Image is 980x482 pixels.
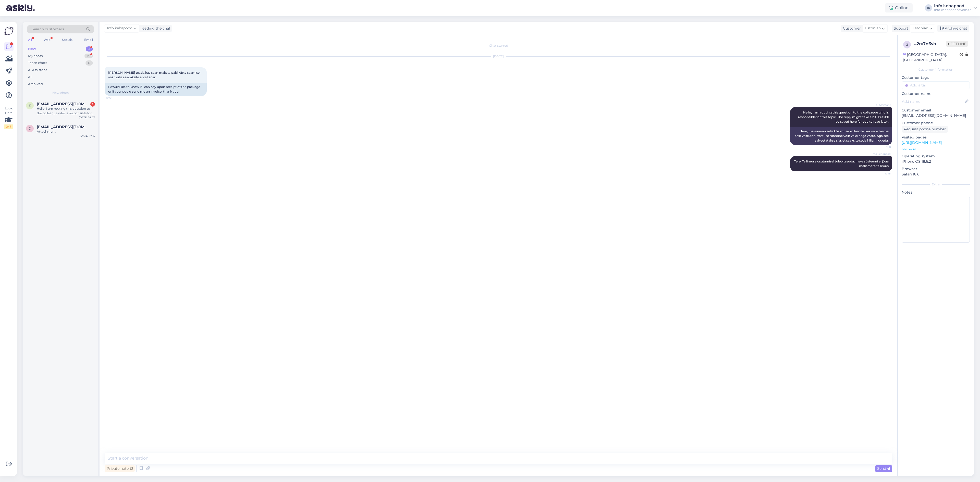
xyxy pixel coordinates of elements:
div: I would like to know if I can pay upon receipt of the package or if you would send me an invoice,... [105,83,207,96]
div: Archived [28,82,43,87]
p: See more ... [902,147,970,151]
span: New chats [52,91,69,95]
div: Email [83,36,94,43]
div: Archive chat [937,25,969,32]
div: Team chats [28,60,47,66]
input: Add a tag [902,81,970,89]
p: Safari 18.6 [902,172,970,177]
div: IK [925,4,932,11]
span: AI Assistant [872,103,891,107]
span: K2rtkaldre@gmail.com [37,102,90,106]
div: All [28,74,32,80]
div: [DATE] [105,54,892,59]
span: Estonian [913,26,928,31]
div: Customer [841,26,861,31]
div: All [27,36,33,43]
span: [PERSON_NAME] teada,kas saan maksta paki kätte saamisel või mulle saadaksite arve,tänan [108,71,201,79]
div: [DATE] 17:15 [80,134,95,138]
span: Info kehapood [872,152,891,156]
div: My chats [28,54,43,59]
span: dourou.xristina@yahoo.gr [37,125,90,129]
div: [DATE] 14:07 [79,116,95,119]
div: Online [885,3,913,12]
div: Look Here [4,106,13,129]
div: Private note [105,465,135,472]
p: Customer email [902,108,970,113]
p: Customer tags [902,75,970,80]
p: [EMAIL_ADDRESS][DOMAIN_NAME] [902,113,970,118]
a: Info kehapoodInfo kehapood's website [934,4,977,12]
div: Request phone number [902,126,948,133]
span: Offline [946,41,968,47]
span: 2 [906,43,908,46]
p: Customer phone [902,120,970,126]
div: Socials [61,36,73,43]
span: 12:58 [106,96,125,100]
div: 0 [85,60,93,66]
span: Hello, I am routing this question to the colleague who is responsible for this topic. The reply m... [798,110,889,123]
div: AI Assistant [28,68,47,73]
div: Tere, ma suunan selle küsimuse kolleegile, kes selle teema eest vastutab. Vastuse saamine võib ve... [790,127,892,145]
div: Support [892,26,908,31]
p: Notes [902,190,970,195]
span: d [29,126,31,130]
span: Estonian [865,26,881,31]
div: 1 [90,102,95,107]
div: 2 [86,46,93,52]
div: Info kehapood's website [934,8,971,12]
p: iPhone OS 18.6.2 [902,159,970,164]
span: 12:58 [872,145,891,149]
span: Search customers [32,27,64,32]
div: Web [43,36,52,43]
div: New [28,46,36,52]
div: 2 / 3 [4,124,13,129]
div: # 2rv7n6vh [914,41,946,47]
a: [URL][DOMAIN_NAME] [902,140,942,145]
span: Info kehapood [107,26,132,31]
p: Customer name [902,91,970,96]
span: 13:15 [872,172,891,175]
div: Attachment [37,129,95,134]
span: Send [877,466,890,471]
div: leading the chat [139,26,170,31]
img: Askly Logo [4,26,14,36]
div: Customer information [902,67,970,72]
div: Hello, I am routing this question to the colleague who is responsible for this topic. The reply m... [37,106,95,116]
div: Info kehapood [934,4,971,8]
p: Browser [902,166,970,172]
p: Operating system [902,154,970,159]
div: Extra [902,182,970,187]
div: Chat started [105,43,892,48]
div: [GEOGRAPHIC_DATA], [GEOGRAPHIC_DATA] [903,52,960,63]
div: 19 [84,54,93,59]
input: Add name [902,99,964,104]
span: Tere! Tellimuse osutamisel tuleb tasuda, meie süsteemi ei jõua maksmata tellimus [794,159,889,168]
span: K [29,104,31,107]
p: Visited pages [902,135,970,140]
